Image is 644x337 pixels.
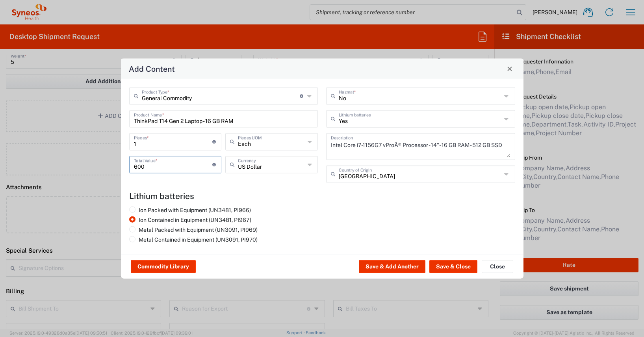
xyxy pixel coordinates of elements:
[504,63,515,74] button: Close
[129,236,258,243] label: Metal Contained in Equipment (UN3091, PI970)
[131,260,196,273] button: Commodity Library
[129,191,515,201] h4: Lithium batteries
[482,260,513,273] button: Close
[429,260,477,273] button: Save & Close
[129,216,251,223] label: Ion Contained in Equipment (UN3481, PI967)
[129,226,258,233] label: Metal Packed with Equipment (UN3091, PI969)
[359,260,425,273] button: Save & Add Another
[129,206,251,213] label: Ion Packed with Equipment (UN3481, PI966)
[129,63,175,74] h4: Add Content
